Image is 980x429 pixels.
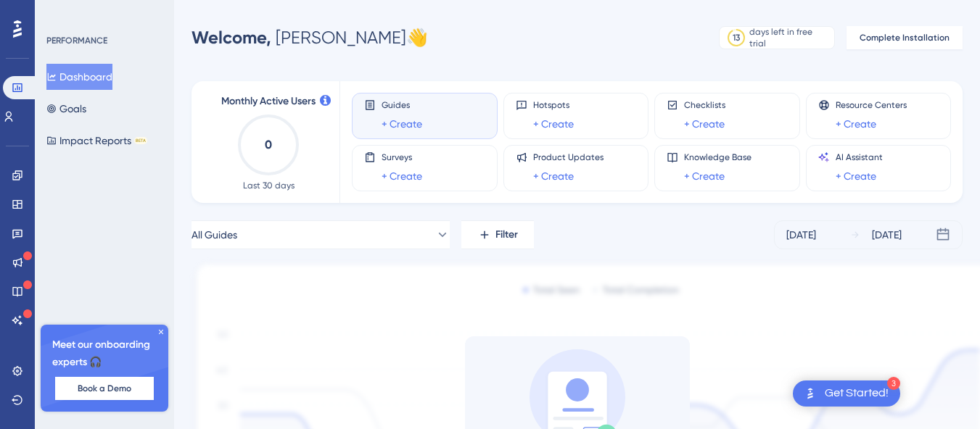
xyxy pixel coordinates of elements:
a: + Create [836,167,876,185]
span: Last 30 days [243,180,295,191]
a: + Create [533,115,574,133]
div: [DATE] [786,226,816,243]
button: Goals [46,96,86,122]
button: All Guides [192,220,450,249]
span: Hotspots [533,99,574,111]
img: launcher-image-alternative-text [802,385,819,402]
div: 3 [887,377,900,390]
a: + Create [533,167,574,185]
span: Filter [495,226,518,243]
a: + Create [382,115,422,133]
a: + Create [684,115,725,133]
span: Complete Installation [860,32,950,43]
a: + Create [836,115,876,133]
button: Dashboard [46,64,112,90]
div: [DATE] [872,226,902,243]
text: 0 [265,138,272,151]
span: Welcome, [192,27,271,48]
span: Book a Demo [78,383,131,394]
span: Knowledge Base [684,151,752,163]
span: All Guides [192,226,237,243]
button: Impact ReportsBETA [46,128,147,154]
span: Surveys [382,151,422,163]
span: Resource Centers [836,99,907,111]
div: BETA [134,137,147,144]
span: Monthly Active Users [221,93,316,110]
button: Book a Demo [55,377,154,400]
span: Guides [382,99,422,111]
div: 13 [733,32,740,43]
div: Get Started! [825,386,889,401]
button: Filter [461,220,534,249]
div: [PERSON_NAME] 👋 [192,26,428,49]
div: PERFORMANCE [46,35,107,46]
a: + Create [382,167,422,185]
div: days left in free trial [749,26,830,49]
span: Meet our onboarding experts 🎧 [52,336,157,371]
span: Checklists [684,99,725,111]
span: Product Updates [533,151,604,163]
div: Open Get Started! checklist, remaining modules: 3 [793,380,900,407]
button: Complete Installation [847,26,963,49]
span: AI Assistant [836,151,883,163]
a: + Create [684,167,725,185]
